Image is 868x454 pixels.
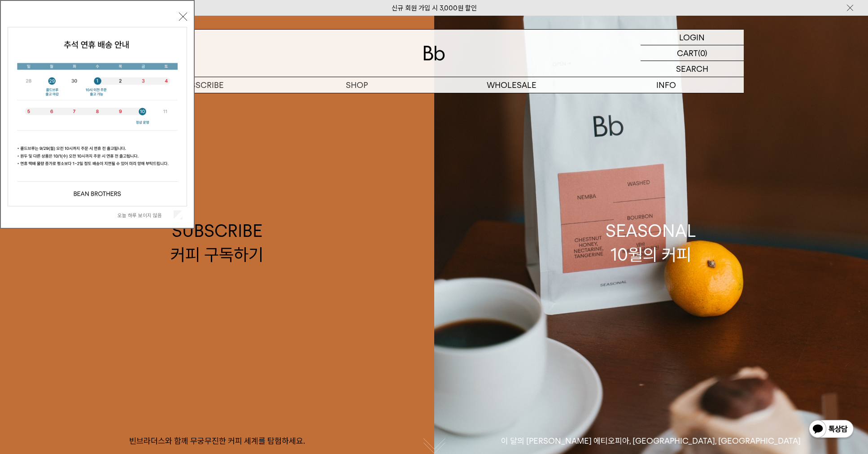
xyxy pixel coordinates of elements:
[118,212,172,218] label: 오늘 하루 보이지 않음
[808,419,855,441] img: 카카오톡 채널 1:1 채팅 버튼
[641,30,744,45] a: LOGIN
[698,45,707,61] p: (0)
[8,27,187,206] img: 5e4d662c6b1424087153c0055ceb1a13_140731.jpg
[606,219,696,266] div: SEASONAL 10월의 커피
[170,219,263,266] div: SUBSCRIBE 커피 구독하기
[677,45,698,61] p: CART
[423,46,445,61] img: 로고
[179,13,187,21] button: 닫기
[392,4,477,12] a: 신규 회원 가입 시 3,000원 할인
[676,61,708,77] p: SEARCH
[679,30,705,45] p: LOGIN
[641,45,744,61] a: CART (0)
[434,77,589,93] p: WHOLESALE
[125,77,279,93] a: SUBSCRIBE
[589,77,744,93] p: INFO
[279,77,434,93] a: SHOP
